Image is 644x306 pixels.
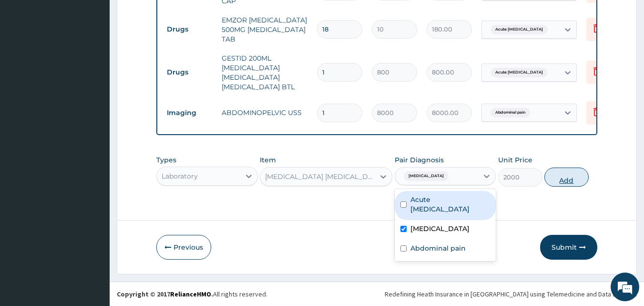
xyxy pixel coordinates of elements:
[395,155,444,165] label: Pair Diagnosis
[162,104,217,122] td: Imaging
[156,5,179,28] div: Minimize live chat window
[170,290,211,298] a: RelianceHMO
[491,108,530,117] span: Abdominal pain
[117,290,213,298] strong: Copyright © 2017 .
[498,155,532,165] label: Unit Price
[491,25,548,34] span: Acute [MEDICAL_DATA]
[110,282,644,306] footer: All rights reserved.
[540,235,597,260] button: Submit
[156,156,176,164] label: Types
[385,289,637,299] div: Redefining Heath Insurance in [GEOGRAPHIC_DATA] using Telemedicine and Data Science!
[265,172,376,181] div: [MEDICAL_DATA] [MEDICAL_DATA] COMBO([MEDICAL_DATA]+ ANTIBODY, IGG) [BLOOD]
[217,11,312,49] td: EMZOR [MEDICAL_DATA] 500MG [MEDICAL_DATA] TAB
[217,103,312,122] td: ABDOMINOPELVIC USS
[260,155,276,165] label: Item
[410,224,470,233] label: [MEDICAL_DATA]
[162,171,198,181] div: Laboratory
[491,68,548,77] span: Acute [MEDICAL_DATA]
[544,168,589,187] button: Add
[50,53,160,66] div: Chat with us now
[156,235,211,260] button: Previous
[410,243,466,253] label: Abdominal pain
[217,49,312,96] td: GESTID 200ML [MEDICAL_DATA] [MEDICAL_DATA] [MEDICAL_DATA] BTL
[55,92,132,189] span: We're online!
[5,204,182,238] textarea: Type your message and hit 'Enter'
[162,63,217,81] td: Drugs
[162,21,217,38] td: Drugs
[404,171,449,181] span: [MEDICAL_DATA]
[410,195,491,214] label: Acute [MEDICAL_DATA]
[18,48,39,72] img: d_794563401_company_1708531726252_794563401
